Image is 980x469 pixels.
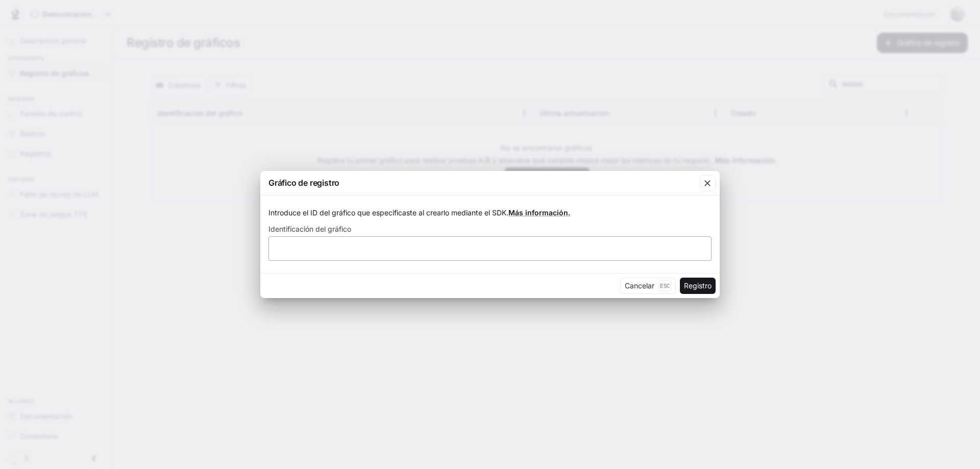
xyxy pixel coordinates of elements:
[268,208,508,217] font: Introduce el ID del gráfico que especificaste al crearlo mediante el SDK.
[268,225,351,233] font: Identificación del gráfico
[684,281,712,290] font: Registro
[625,281,654,290] font: Cancelar
[508,208,570,217] a: Más información.
[268,178,339,188] font: Gráfico de registro
[680,278,716,294] button: Registro
[660,282,670,289] font: Esc
[620,278,676,294] button: CancelarEsc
